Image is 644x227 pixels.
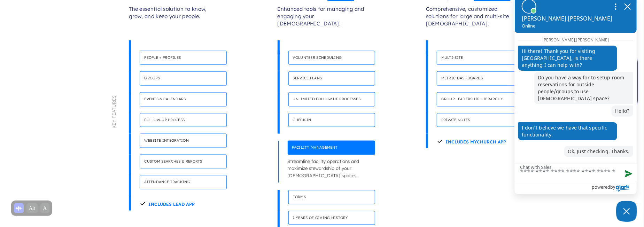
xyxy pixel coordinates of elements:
[140,155,227,169] h4: Custom searches & reports
[288,51,375,65] h4: Volunteer scheduling
[437,134,506,148] h4: Includes Mychurch App
[437,113,524,127] h4: Private notes
[140,51,227,65] h4: People + Profiles
[140,92,227,107] h4: Events & calendars
[619,166,637,182] button: Send message
[140,175,227,189] h4: Attendance tracking
[616,201,637,222] button: Close Chatbox
[622,1,633,11] button: close chatbox
[437,71,524,86] h4: Metric dashboards
[564,146,633,157] p: Ok. Just checking. Thanks.
[288,92,375,107] h4: Unlimited follow up processes
[288,155,375,182] p: Streamline facility operations and maximize stewardship of your [DEMOGRAPHIC_DATA] spaces.
[610,1,622,12] button: Open chat options menu
[437,51,524,65] h4: Multi-site
[539,36,613,44] span: [PERSON_NAME].[PERSON_NAME]
[140,113,227,127] h4: Follow-up process
[140,71,227,86] h4: Groups
[610,182,615,191] span: by
[518,122,617,140] p: I don't believe we have that specific functionality.
[518,46,617,71] p: Hi there! Thank you for visiting [GEOGRAPHIC_DATA], is there anything I can help with?
[612,105,633,117] p: Hello?
[140,196,195,211] h4: Includes Lead App
[534,72,633,104] p: Do you have a way for to setup room reservations for outside people/groups to use [DEMOGRAPHIC_DA...
[437,92,524,107] h4: Group leadership hierarchy
[288,190,375,204] h4: Forms
[522,23,612,29] p: Online
[592,182,637,194] a: Powered by Olark
[140,134,227,148] h4: Website integration
[520,164,551,170] label: Chat with Sales
[288,211,375,225] h4: 7 years of giving history
[522,14,612,23] p: [PERSON_NAME].[PERSON_NAME]
[288,71,375,86] h4: Service plans
[288,141,375,155] h4: Facility management
[288,113,375,127] h4: Check-in
[592,182,610,191] span: powered
[515,33,637,163] div: chat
